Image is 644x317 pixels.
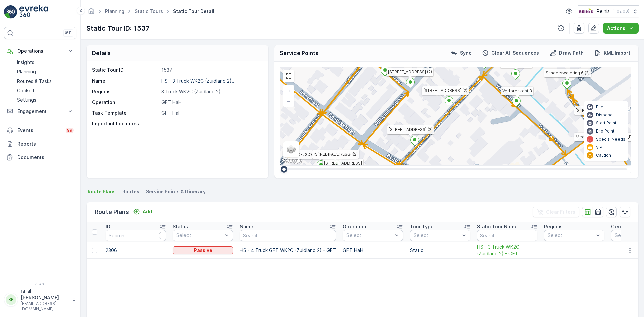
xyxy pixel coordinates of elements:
p: Actions [607,25,625,32]
a: Static Tours [135,8,163,14]
p: Disposal [596,112,613,118]
button: Clear Filters [533,207,579,217]
button: KML Import [592,49,633,57]
p: Select [176,232,223,239]
a: Homepage [88,10,95,16]
div: RR [6,294,16,305]
button: Add [130,208,155,216]
a: Documents [4,151,76,164]
button: Passive [173,246,233,254]
p: Regions [544,223,563,230]
a: Planning [105,8,124,14]
a: Cockpit [14,86,76,95]
img: logo_light-DOdMpM7g.png [19,5,48,19]
span: Route Plans [88,188,116,195]
p: Status [173,223,188,230]
a: HS - 3 Truck WK2C (Zuidland 2) - GFT [477,244,537,257]
button: Draw Path [547,49,586,57]
p: rafal.[PERSON_NAME] [21,287,69,301]
a: Insights [14,58,76,67]
a: Planning [14,67,76,76]
a: View Fullscreen [284,71,294,81]
p: VIP [596,145,602,150]
p: Clear All Sequences [491,50,539,56]
img: Reinis-Logo-Vrijstaand_Tekengebied-1-copy2_aBO4n7j.png [578,8,594,15]
a: Reports [4,137,76,151]
a: Events99 [4,124,76,137]
a: Settings [14,95,76,105]
p: 99 [67,128,72,133]
input: Search [240,230,336,241]
a: Layers [284,142,299,157]
p: Operation [92,99,159,106]
span: Static Tour Detail [172,8,216,15]
p: Passive [194,247,212,254]
p: Tour Type [410,223,434,230]
p: Select [346,232,393,239]
img: logo [4,5,17,19]
p: Insights [17,59,34,66]
button: Sync [448,49,474,57]
button: Operations [4,44,76,58]
button: RRrafal.[PERSON_NAME][EMAIL_ADDRESS][DOMAIN_NAME] [4,287,76,312]
p: [EMAIL_ADDRESS][DOMAIN_NAME] [21,301,69,312]
p: Name [92,77,159,84]
p: Select [548,232,594,239]
p: GFT HaH [161,99,261,106]
p: Name [240,223,253,230]
span: Service Points & Itinerary [146,188,206,195]
p: Important Locations [92,120,159,127]
td: HS - 4 Truck GFT WK2C (Zuidland 2) - GFT [236,242,339,259]
p: Settings [17,97,36,103]
p: Operations [17,48,63,54]
p: Caution [596,153,611,158]
p: Route Plans [95,207,129,217]
p: Task Template [92,110,159,116]
a: Zoom In [284,86,294,96]
a: Open this area in Google Maps (opens a new window) [281,157,304,165]
p: Static Tour ID [92,67,159,73]
p: Engagement [17,108,63,115]
p: End Point [596,128,614,134]
img: Google [281,157,304,165]
p: Draw Path [559,50,584,56]
p: Cockpit [17,87,35,94]
p: Sync [460,50,471,56]
p: Static Tour ID: 1537 [86,23,150,33]
p: Planning [17,68,36,75]
button: Reinis(+02:00) [578,5,639,17]
p: Reports [17,141,74,147]
p: Events [17,127,62,134]
p: Operation [343,223,366,230]
span: + [287,88,290,94]
a: Routes & Tasks [14,76,76,86]
p: Special Needs [596,137,625,142]
input: Search [106,230,166,241]
p: Details [92,49,111,57]
p: ( +02:00 ) [612,9,629,14]
p: GFT HaH [161,110,261,116]
p: Documents [17,154,74,161]
button: Clear All Sequences [479,49,542,57]
p: KML Import [604,50,630,56]
button: Actions [603,23,639,34]
button: Engagement [4,105,76,118]
p: Routes & Tasks [17,78,52,85]
p: Reinis [597,8,610,15]
a: Zoom Out [284,96,294,106]
span: v 1.48.1 [4,282,76,286]
p: Select [414,232,460,239]
td: Static [407,242,474,259]
p: Fuel [596,104,604,110]
p: 3 Truck WK2C (Zuidland 2) [161,88,261,95]
span: Routes [122,188,139,195]
p: Geomap [611,223,631,230]
p: Clear Filters [546,209,575,215]
input: Search [477,230,537,241]
td: 2306 [102,242,169,259]
p: ID [106,223,110,230]
p: Regions [92,88,159,95]
p: 1537 [161,67,261,73]
p: Static Tour Name [477,223,518,230]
